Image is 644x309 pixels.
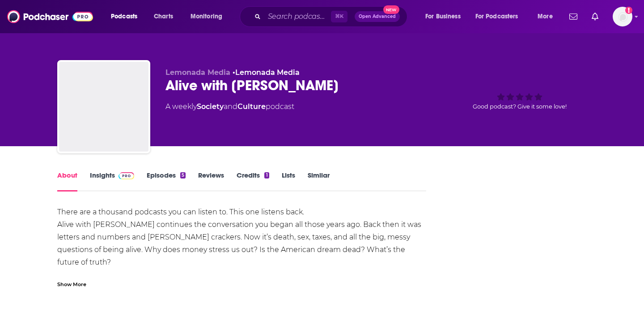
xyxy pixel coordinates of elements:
[191,10,222,23] span: Monitoring
[237,171,269,191] a: Credits1
[165,68,230,77] span: Lemonada Media
[566,9,581,24] a: Show notifications dropdown
[57,218,426,269] p: Alive with [PERSON_NAME] continues the conversation you began all those years ago. Back then it w...
[119,172,134,179] img: Podchaser Pro
[383,5,399,14] span: New
[248,6,416,27] div: Search podcasts, credits, & more...
[475,10,518,23] span: For Podcasters
[425,10,461,23] span: For Business
[264,9,331,24] input: Search podcasts, credits, & more...
[625,7,632,14] svg: Add a profile image
[264,172,269,178] div: 1
[282,171,295,191] a: Lists
[308,171,330,191] a: Similar
[197,102,224,111] a: Society
[473,103,567,110] span: Good podcast? Give it some love!
[538,10,553,23] span: More
[588,9,602,24] a: Show notifications dropdown
[359,14,396,19] span: Open Advanced
[233,68,300,77] span: •
[235,68,300,77] a: Lemonada Media
[470,9,531,24] button: open menu
[90,171,134,191] a: InsightsPodchaser Pro
[105,9,149,24] button: open menu
[111,10,137,23] span: Podcasts
[147,171,186,191] a: Episodes5
[613,7,632,26] button: Show profile menu
[613,7,632,26] span: Logged in as megcassidy
[154,10,173,23] span: Charts
[57,206,426,218] p: There are a thousand podcasts you can listen to. This one listens back.
[419,9,472,24] button: open menu
[613,7,632,26] img: User Profile
[331,11,347,22] span: ⌘ K
[165,101,294,112] div: A weekly podcast
[184,9,234,24] button: open menu
[355,11,400,22] button: Open AdvancedNew
[57,171,77,191] a: About
[198,171,224,191] a: Reviews
[148,9,178,24] a: Charts
[453,68,587,124] div: Good podcast? Give it some love!
[531,9,564,24] button: open menu
[224,102,237,111] span: and
[7,8,93,25] img: Podchaser - Follow, Share and Rate Podcasts
[180,172,186,178] div: 5
[237,102,266,111] a: Culture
